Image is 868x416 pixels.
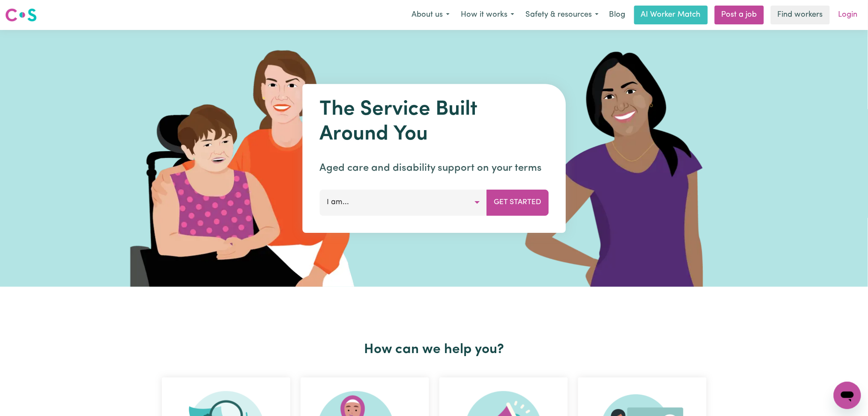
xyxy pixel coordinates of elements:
button: Get Started [486,190,549,215]
p: Aged care and disability support on your terms [319,160,549,176]
button: I am... [319,190,487,215]
a: Careseekers logo [5,5,37,25]
a: Blog [604,6,631,24]
h1: The Service Built Around You [319,98,549,147]
h2: How can we help you? [157,342,712,358]
a: Post a job [715,6,764,24]
a: Login [833,6,863,24]
iframe: Button to launch messaging window [834,382,861,409]
button: Safety & resources [520,6,604,24]
a: Find workers [771,6,830,24]
button: About us [406,6,455,24]
button: How it works [455,6,520,24]
a: AI Worker Match [634,6,708,24]
img: Careseekers logo [5,7,37,23]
